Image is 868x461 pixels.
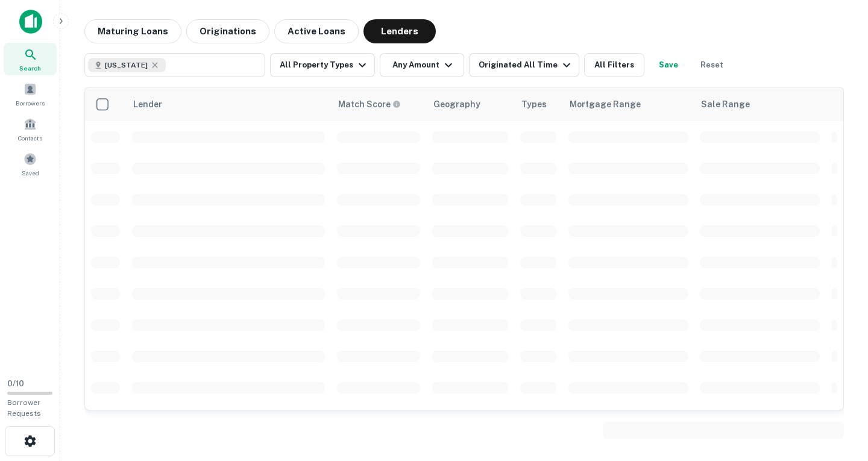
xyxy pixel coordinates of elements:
[4,148,57,180] a: Saved
[4,78,57,110] a: Borrowers
[18,133,42,143] span: Contacts
[7,379,24,388] span: 0 / 10
[514,87,562,121] th: Types
[562,87,694,121] th: Mortgage Range
[274,19,359,43] button: Active Loans
[570,97,641,111] div: Mortgage Range
[808,365,868,422] iframe: Chat Widget
[426,87,514,121] th: Geography
[521,97,547,111] div: Types
[694,87,826,121] th: Sale Range
[4,113,57,145] a: Contacts
[693,53,731,77] button: Reset
[433,97,480,111] div: Geography
[4,43,57,75] a: Search
[338,98,398,111] h6: Match Score
[126,87,331,121] th: Lender
[16,98,45,108] span: Borrowers
[331,87,426,121] th: Capitalize uses an advanced AI algorithm to match your search with the best lender. The match sco...
[469,53,579,77] button: Originated All Time
[22,168,39,178] span: Saved
[19,63,41,73] span: Search
[479,58,574,72] div: Originated All Time
[363,19,436,43] button: Lenders
[701,97,750,111] div: Sale Range
[84,19,181,43] button: Maturing Loans
[270,53,375,77] button: All Property Types
[133,97,162,111] div: Lender
[584,53,644,77] button: All Filters
[649,53,688,77] button: Save your search to get updates of matches that match your search criteria.
[7,398,41,418] span: Borrower Requests
[380,53,464,77] button: Any Amount
[19,10,42,34] img: capitalize-icon.png
[105,60,148,71] span: [US_STATE]
[186,19,269,43] button: Originations
[338,98,401,111] div: Capitalize uses an advanced AI algorithm to match your search with the best lender. The match sco...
